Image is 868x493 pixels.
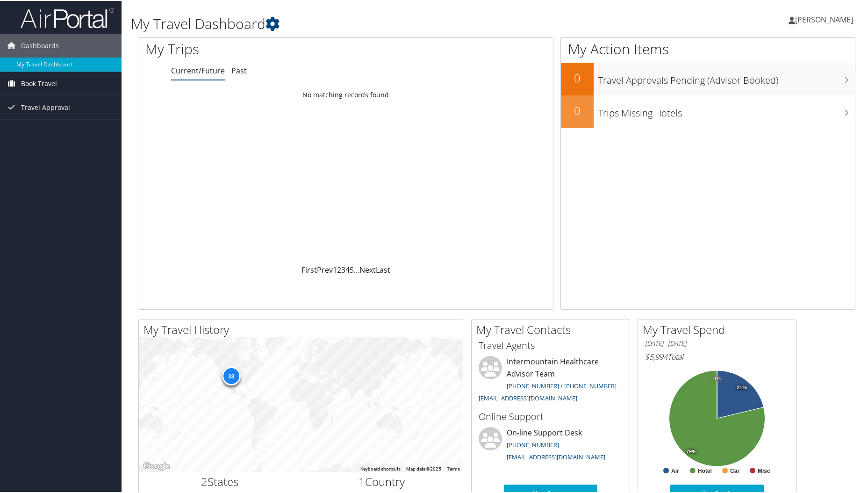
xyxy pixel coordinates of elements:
a: Last [376,264,390,274]
span: 1 [359,473,365,488]
a: 2 [337,264,341,274]
tspan: 0% [713,375,721,381]
h2: 0 [561,102,594,118]
li: Intermountain Healthcare Advisor Team [474,355,627,405]
span: [PERSON_NAME] [795,14,853,24]
span: Book Travel [21,71,57,94]
text: Air [671,467,679,473]
h3: Online Support [479,409,623,422]
tspan: 79% [686,448,696,454]
div: 33 [222,366,240,384]
button: Keyboard shortcuts [360,465,401,471]
h1: My Travel Dashboard [131,13,618,33]
h1: My Trips [145,38,373,58]
a: Past [231,65,247,75]
a: Next [359,264,376,274]
h3: Travel Approvals Pending (Advisor Booked) [598,68,855,86]
a: 3 [341,264,345,274]
td: No matching records found [138,86,553,102]
h2: My Travel Contacts [476,321,630,337]
span: Map data ©2025 [406,465,441,471]
img: Google [141,459,172,471]
a: [PERSON_NAME] [789,5,862,33]
a: 4 [345,264,350,274]
li: On-line Support Desk [474,426,627,464]
span: $5,994 [645,351,667,361]
a: 0Trips Missing Hotels [561,94,855,127]
h3: Travel Agents [479,338,623,351]
a: [PHONE_NUMBER] / [PHONE_NUMBER] [507,381,617,389]
h6: [DATE] - [DATE] [645,338,789,347]
tspan: 21% [737,384,747,390]
h2: 0 [561,69,594,85]
h2: My Travel Spend [643,321,796,337]
h1: My Action Items [561,38,855,58]
h6: Total [645,351,789,361]
a: 1 [333,264,337,274]
a: Open this area in Google Maps (opens a new window) [141,459,172,471]
img: airportal-logo.png [21,6,114,28]
span: Dashboards [21,33,59,57]
h3: Trips Missing Hotels [598,101,855,119]
text: Car [730,467,739,473]
a: [PHONE_NUMBER] [507,440,559,448]
a: [EMAIL_ADDRESS][DOMAIN_NAME] [479,393,577,401]
span: 2 [201,473,208,488]
a: Terms (opens in new tab) [447,465,460,471]
a: [EMAIL_ADDRESS][DOMAIN_NAME] [507,452,605,460]
h2: States [146,473,294,489]
a: Current/Future [171,65,225,75]
a: First [301,264,317,274]
a: 0Travel Approvals Pending (Advisor Booked) [561,62,855,94]
a: Prev [317,264,333,274]
h2: Country [308,473,456,489]
span: … [354,264,359,274]
a: 5 [350,264,354,274]
h2: My Travel History [143,321,463,337]
span: Travel Approval [21,95,70,118]
text: Hotel [698,467,712,473]
text: Misc [758,467,770,473]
